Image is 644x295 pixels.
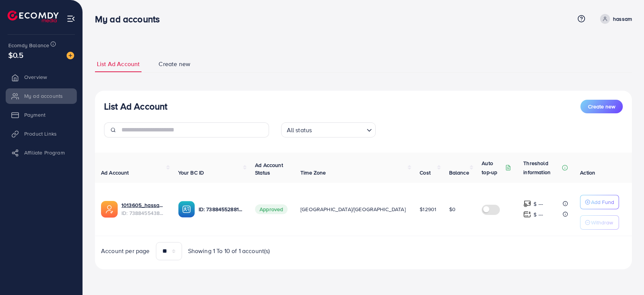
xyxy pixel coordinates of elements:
p: Threshold information [523,159,560,177]
img: top-up amount [523,210,531,218]
span: Action [580,169,595,176]
span: Approved [255,204,288,214]
img: ic-ba-acc.ded83a64.svg [178,201,195,218]
span: Create new [159,60,190,68]
p: $ --- [534,199,543,209]
img: image [67,52,74,59]
span: Showing 1 To 10 of 1 account(s) [188,247,270,255]
span: All status [285,125,314,136]
button: Add Fund [580,195,619,209]
span: Account per page [101,247,150,255]
span: [GEOGRAPHIC_DATA]/[GEOGRAPHIC_DATA] [300,205,406,213]
span: ID: 7388455438272151568 [121,209,166,217]
span: $0 [449,205,456,213]
button: Withdraw [580,215,619,230]
input: Search for option [314,123,363,136]
span: $12901 [420,205,436,213]
img: ic-ads-acc.e4c84228.svg [101,201,118,218]
h3: List Ad Account [104,101,167,112]
button: Create new [580,100,623,113]
span: Your BC ID [178,169,204,176]
p: hassam [613,14,632,23]
img: top-up amount [523,200,531,208]
p: ID: 7388455288136925185 [199,205,243,214]
img: logo [8,11,59,22]
span: Ad Account Status [255,161,283,176]
a: hassam [597,14,632,24]
img: menu [67,14,75,23]
span: Ecomdy Balance [8,42,49,49]
span: Cost [420,169,431,176]
span: $0.5 [8,49,24,60]
p: Auto top-up [482,159,504,177]
span: Balance [449,169,469,176]
h3: My ad accounts [95,14,166,25]
p: Add Fund [591,198,614,207]
span: Time Zone [300,169,326,176]
span: Create new [588,103,615,110]
span: Ad Account [101,169,129,176]
p: $ --- [534,210,543,219]
a: 1013605_hassam_1720258849996 [121,201,166,209]
p: Withdraw [591,218,613,227]
div: <span class='underline'>1013605_hassam_1720258849996</span></br>7388455438272151568 [121,201,166,217]
div: Search for option [281,122,376,137]
span: List Ad Account [97,60,140,68]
